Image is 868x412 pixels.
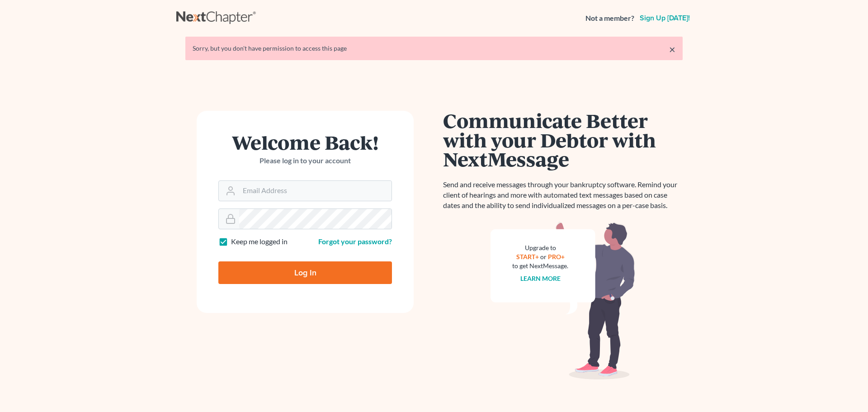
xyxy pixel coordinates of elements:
img: nextmessage_bg-59042aed3d76b12b5cd301f8e5b87938c9018125f34e5fa2b7a6b67550977c72.svg [491,222,635,380]
div: Sorry, but you don't have permission to access this page [193,44,675,53]
strong: Not a member? [585,13,634,24]
h1: Communicate Better with your Debtor with NextMessage [443,111,683,169]
span: or [540,253,547,260]
label: Keep me logged in [231,237,288,247]
p: Send and receive messages through your bankruptcy software. Remind your client of hearings and mo... [443,180,683,211]
div: Upgrade to [512,243,568,252]
div: to get NextMessage. [512,261,568,270]
input: Log In [218,261,392,284]
input: Email Address [239,181,392,201]
a: START+ [516,253,539,260]
a: Forgot your password? [318,237,392,246]
a: × [669,44,675,55]
a: PRO+ [548,253,565,260]
a: Sign up [DATE]! [638,14,692,22]
p: Please log in to your account [218,156,392,166]
a: Learn more [520,275,561,282]
h1: Welcome Back! [218,133,392,152]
